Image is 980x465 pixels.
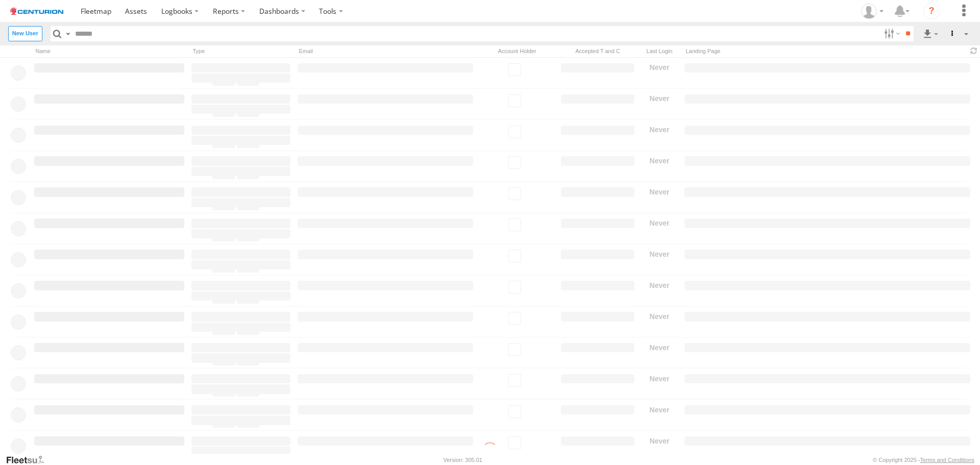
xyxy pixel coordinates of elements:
[296,46,475,56] div: Email
[922,26,939,41] label: Export results as...
[873,457,974,463] div: © Copyright 2025 -
[880,26,902,41] label: Search Filter Options
[190,46,292,56] div: Type
[968,46,980,56] span: Refresh
[479,46,555,56] div: Account Holder
[683,46,964,56] div: Landing Page
[33,46,186,56] div: Name
[857,4,887,19] div: John Maglantay
[6,455,53,465] a: Visit our Website
[8,26,42,41] label: Create New User
[64,26,72,41] label: Search Query
[559,46,636,56] div: Has user accepted Terms and Conditions
[923,3,940,19] i: ?
[10,8,63,15] img: logo.svg
[640,46,679,56] div: Last Login
[920,457,974,463] a: Terms and Conditions
[444,457,482,463] div: Version: 305.01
